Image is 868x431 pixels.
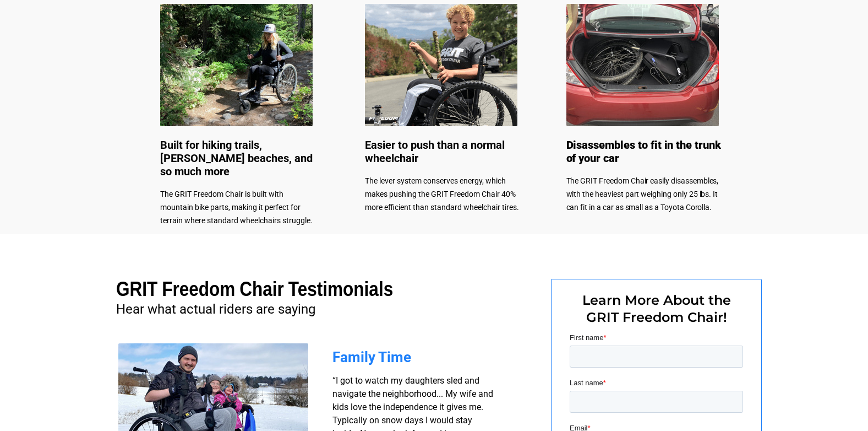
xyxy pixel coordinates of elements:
[160,190,313,225] span: The GRIT Freedom Chair is built with mountain bike parts, making it perfect for terrain where sta...
[160,138,313,178] span: Built for hiking trails, [PERSON_NAME] beaches, and so much more
[582,292,731,325] span: Learn More About the GRIT Freedom Chair!
[39,266,134,287] input: Get more information
[116,278,393,300] span: GRIT Freedom Chair Testimonials
[365,138,505,165] span: Easier to push than a normal wheelchair
[566,138,721,165] span: Disassembles to fit in the trunk of your car
[332,349,411,365] span: Family Time
[365,176,519,212] span: The lever system conserves energy, which makes pushing the GRIT Freedom Chair 40% more efficient ...
[116,301,315,317] span: Hear what actual riders are saying
[566,176,719,212] span: The GRIT Freedom Chair easily disassembles, with the heaviest part weighing only 25 lbs. It can f...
